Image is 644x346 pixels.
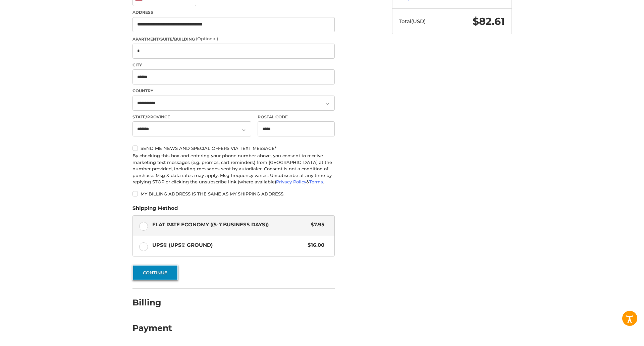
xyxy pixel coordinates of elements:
[399,18,426,24] span: Total (USD)
[132,146,335,151] label: Send me news and special offers via text message*
[132,62,335,68] label: City
[132,114,251,120] label: State/Province
[258,114,335,120] label: Postal Code
[308,221,325,229] span: $7.95
[132,36,335,42] label: Apartment/Suite/Building
[473,15,505,27] span: $82.61
[132,323,172,333] h2: Payment
[132,191,335,196] label: My billing address is the same as my shipping address.
[309,179,323,184] a: Terms
[196,36,218,41] small: (Optional)
[132,9,335,15] label: Address
[132,205,178,215] legend: Shipping Method
[276,179,306,184] a: Privacy Policy
[132,153,335,185] div: By checking this box and entering your phone number above, you consent to receive marketing text ...
[305,241,325,249] span: $16.00
[152,241,305,249] span: UPS® (UPS® Ground)
[152,221,308,229] span: Flat Rate Economy ((5-7 Business Days))
[132,265,178,280] button: Continue
[132,297,172,308] h2: Billing
[132,88,335,94] label: Country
